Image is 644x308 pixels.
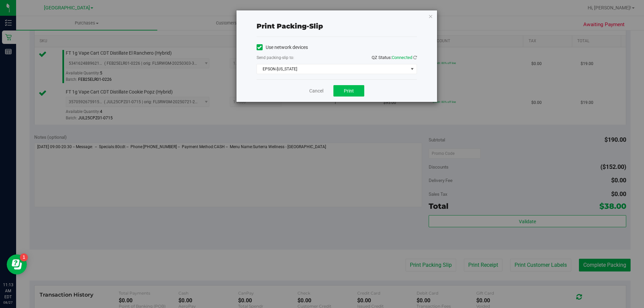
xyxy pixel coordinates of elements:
[257,55,294,61] label: Send packing-slip to:
[20,253,28,261] iframe: Resource center unread badge
[408,64,416,74] span: select
[309,87,323,95] a: Cancel
[7,254,27,274] iframe: Resource center
[344,88,354,94] span: Print
[392,55,412,60] span: Connected
[333,85,364,97] button: Print
[257,22,323,30] span: Print packing-slip
[372,55,417,60] span: QZ Status:
[257,64,408,74] span: EPSON-[US_STATE]
[257,44,308,51] label: Use network devices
